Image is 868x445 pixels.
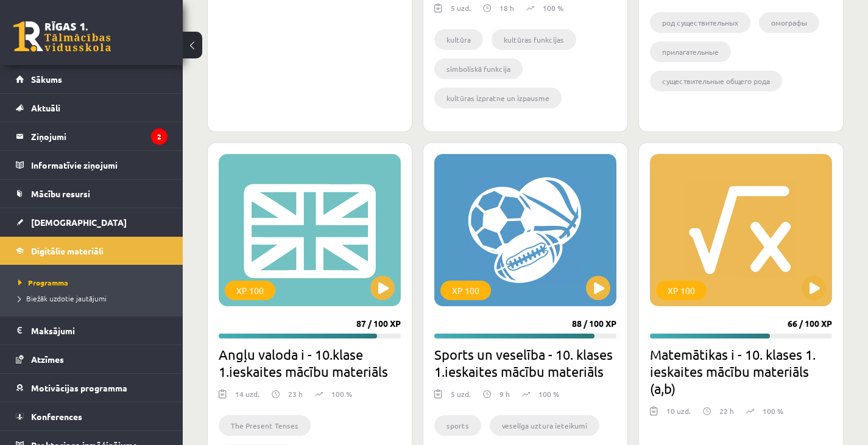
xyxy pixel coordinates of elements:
li: прилагательные [650,41,731,62]
legend: Maksājumi [31,317,168,345]
p: 22 h [719,405,734,416]
span: Konferences [31,411,82,422]
span: Programma [18,278,68,287]
a: Rīgas 1. Tālmācības vidusskola [13,21,111,52]
a: Informatīvie ziņojumi [16,151,168,179]
a: Konferences [16,402,168,430]
li: simboliskā funkcija [434,58,523,79]
div: XP 100 [656,281,707,300]
a: Atzīmes [16,345,168,373]
h2: Sports un veselība - 10. klases 1.ieskaites mācību materiāls [434,346,616,380]
li: омографы [759,12,819,33]
span: Sākums [31,74,62,85]
h2: Matemātikas i - 10. klases 1. ieskaites mācību materiāls (a,b) [650,346,832,397]
span: Atzīmes [31,354,64,365]
li: kultūra [434,29,483,50]
p: 100 % [331,388,352,399]
span: Aktuāli [31,102,60,113]
legend: Ziņojumi [31,122,168,150]
span: [DEMOGRAPHIC_DATA] [31,217,127,228]
p: 18 h [499,2,514,13]
a: Sākums [16,65,168,93]
div: XP 100 [440,281,491,300]
span: Biežāk uzdotie jautājumi [18,293,107,303]
span: Motivācijas programma [31,382,127,393]
li: kultūras funkcijas [492,29,576,50]
div: 5 uzd. [451,2,471,21]
a: Ziņojumi2 [16,122,168,150]
p: 23 h [288,388,303,399]
div: XP 100 [225,281,275,300]
legend: Informatīvie ziņojumi [31,151,168,179]
li: sports [434,415,481,436]
div: 5 uzd. [451,388,471,407]
a: Programma [18,277,171,288]
li: The Present Tenses [219,415,311,436]
li: существительные общего рода [650,71,782,91]
a: Maksājumi [16,317,168,345]
li: kultūras izpratne un izpausme [434,88,562,108]
a: Digitālie materiāli [16,237,168,265]
a: Biežāk uzdotie jautājumi [18,293,171,304]
a: [DEMOGRAPHIC_DATA] [16,208,168,236]
a: Mācību resursi [16,180,168,208]
p: 100 % [543,2,563,13]
span: Mācību resursi [31,188,90,199]
h2: Angļu valoda i - 10.klase 1.ieskaites mācību materiāls [219,346,401,380]
a: Aktuāli [16,94,168,122]
p: 100 % [763,405,783,416]
li: род существительных [650,12,750,33]
p: 9 h [499,388,510,399]
div: 10 uzd. [666,405,691,424]
p: 100 % [538,388,559,399]
i: 2 [151,128,168,145]
div: 14 uzd. [235,388,259,407]
span: Digitālie materiāli [31,245,104,256]
a: Motivācijas programma [16,374,168,402]
li: veselīga uztura ieteikumi [490,415,599,436]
